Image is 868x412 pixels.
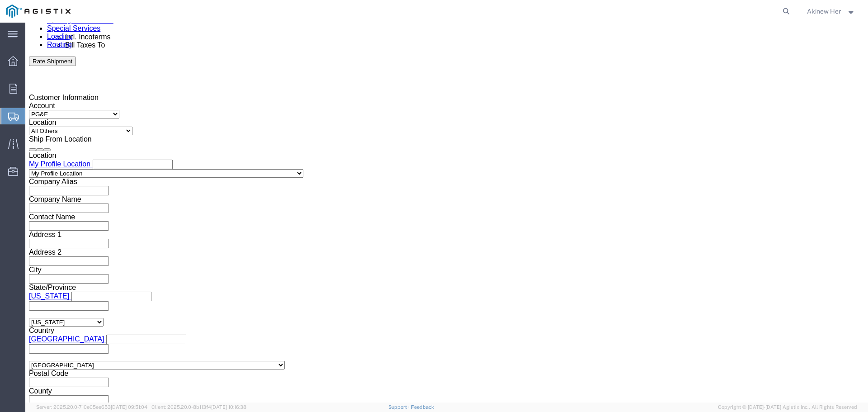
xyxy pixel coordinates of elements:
span: [DATE] 10:16:38 [211,404,246,410]
span: Client: 2025.20.0-8b113f4 [151,404,246,410]
iframe: FS Legacy Container [25,23,868,403]
a: Support [388,404,411,410]
img: logo [6,5,71,18]
span: Copyright © [DATE]-[DATE] Agistix Inc., All Rights Reserved [718,403,857,411]
a: Feedback [411,404,434,410]
span: Server: 2025.20.0-710e05ee653 [36,404,147,410]
span: Akinew Her [807,6,841,16]
button: Akinew Her [807,6,856,17]
span: [DATE] 09:51:04 [111,404,147,410]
